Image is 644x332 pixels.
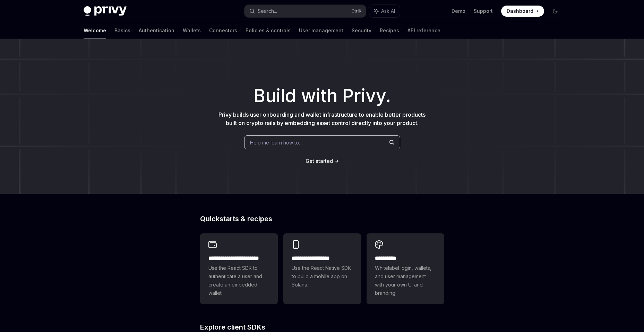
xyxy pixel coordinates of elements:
span: Use the React Native SDK to build a mobile app on Solana. [292,264,353,289]
a: API reference [407,22,440,39]
a: Get started [306,158,333,165]
div: Search... [258,7,277,15]
span: Dashboard [507,8,533,15]
a: Wallets [183,22,201,39]
span: Build with Privy. [254,90,391,102]
button: Ask AI [369,5,400,17]
span: Use the React SDK to authenticate a user and create an embedded wallet. [208,264,269,297]
a: **** *****Whitelabel login, wallets, and user management with your own UI and branding. [367,233,444,304]
span: Ask AI [381,8,395,15]
span: Whitelabel login, wallets, and user management with your own UI and branding. [375,264,436,297]
a: Demo [452,8,465,15]
a: Basics [114,22,130,39]
span: Help me learn how to… [250,139,303,146]
a: User management [299,22,343,39]
a: Authentication [139,22,174,39]
a: Dashboard [501,6,544,17]
a: Support [474,8,493,15]
a: Connectors [209,22,237,39]
img: dark logo [84,6,127,16]
button: Search...CtrlK [244,5,366,17]
span: Get started [306,158,333,164]
button: Toggle dark mode [550,6,561,17]
a: Security [352,22,371,39]
a: **** **** **** ***Use the React Native SDK to build a mobile app on Solana. [283,233,361,304]
span: Ctrl K [351,8,362,14]
span: Quickstarts & recipes [200,215,272,222]
a: Policies & controls [246,22,291,39]
a: Welcome [84,22,106,39]
span: Explore client SDKs [200,324,265,331]
span: Privy builds user onboarding and wallet infrastructure to enable better products built on crypto ... [218,111,426,126]
a: Recipes [380,22,399,39]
